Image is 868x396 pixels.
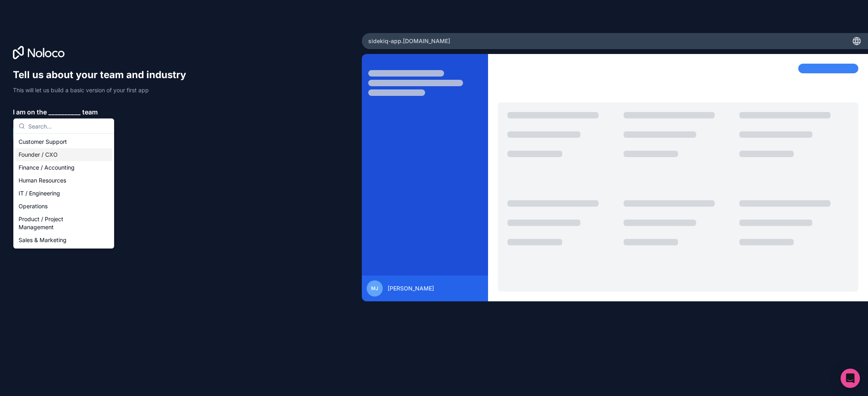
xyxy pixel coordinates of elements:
div: Finance / Accounting [15,161,112,174]
input: Search... [28,119,109,133]
span: sidekiq-app .[DOMAIN_NAME] [368,37,450,45]
div: Product / Project Management [15,213,112,234]
p: This will let us build a basic version of your first app [13,86,194,94]
div: Open Intercom Messenger [841,369,860,388]
span: MJ [371,285,378,292]
div: Operations [15,200,112,213]
span: I am on the [13,107,47,117]
span: team [82,107,98,117]
span: [PERSON_NAME] [388,284,434,292]
span: __________ [48,107,81,117]
div: Sales & Marketing [15,234,112,247]
div: Human Resources [15,174,112,187]
div: Suggestions [14,134,114,248]
div: Founder / CXO [15,148,112,161]
div: IT / Engineering [15,187,112,200]
h1: Tell us about your team and industry [13,68,194,81]
div: Customer Support [15,135,112,148]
